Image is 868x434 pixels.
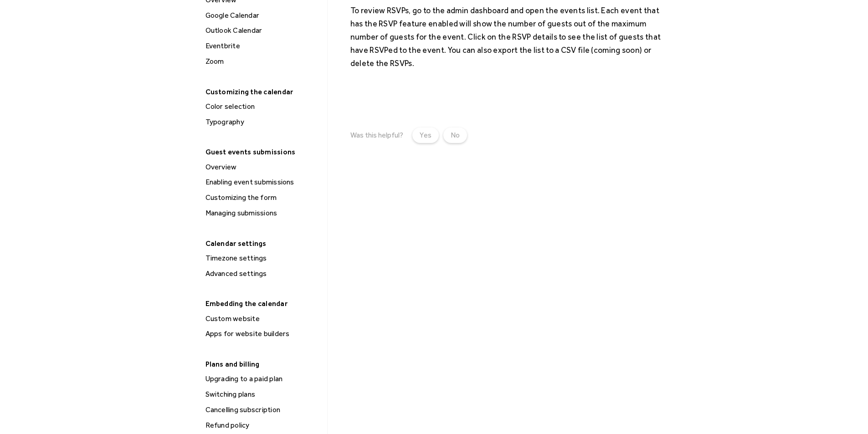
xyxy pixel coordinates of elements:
[202,192,324,204] a: Customizing the form
[203,10,324,21] div: Google Calendar
[202,328,324,340] a: Apps for website builders
[420,130,431,141] div: Yes
[202,419,324,431] a: Refund policy
[350,78,668,91] p: ‍
[203,268,324,280] div: Advanced settings
[201,296,323,311] div: Embedding the calendar
[201,357,323,371] div: Plans and billing
[350,4,668,70] p: To review RSVPs, go to the admin dashboard and open the events list. Each event that has the RSVP...
[202,373,324,385] a: Upgrading to a paid plan
[203,116,324,128] div: Typography
[201,236,323,250] div: Calendar settings
[203,419,324,431] div: Refund policy
[202,101,324,112] a: Color selection
[203,252,324,264] div: Timezone settings
[451,130,460,141] div: No
[350,131,403,139] div: Was this helpful?
[201,145,323,159] div: Guest events submissions
[203,101,324,112] div: Color selection
[202,10,324,21] a: Google Calendar
[203,56,324,67] div: Zoom
[203,373,324,385] div: Upgrading to a paid plan
[202,268,324,280] a: Advanced settings
[202,388,324,400] a: Switching plans
[202,25,324,36] a: Outlook Calendar
[203,388,324,400] div: Switching plans
[202,313,324,325] a: Custom website
[203,40,324,52] div: Eventbrite
[202,56,324,67] a: Zoom
[202,40,324,52] a: Eventbrite
[203,25,324,36] div: Outlook Calendar
[202,404,324,416] a: Cancelling subscription
[202,116,324,128] a: Typography
[202,252,324,264] a: Timezone settings
[202,207,324,219] a: Managing submissions
[203,404,324,416] div: Cancelling subscription
[412,128,439,143] a: Yes
[203,328,324,340] div: Apps for website builders
[202,161,324,173] a: Overview
[203,161,324,173] div: Overview
[203,313,324,325] div: Custom website
[203,207,324,219] div: Managing submissions
[203,192,324,204] div: Customizing the form
[201,85,323,99] div: Customizing the calendar
[443,128,467,143] a: No
[202,176,324,188] a: Enabling event submissions
[203,176,324,188] div: Enabling event submissions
